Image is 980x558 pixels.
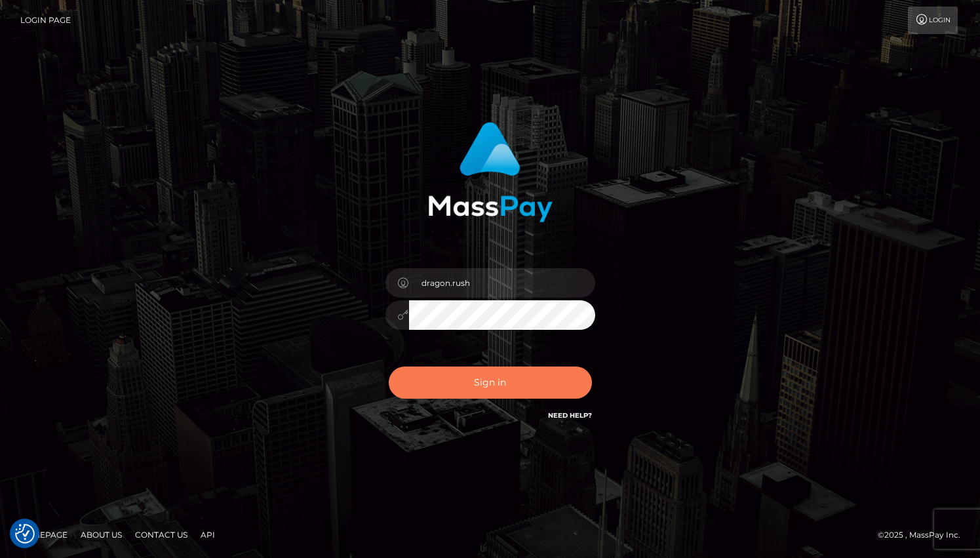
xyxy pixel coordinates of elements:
img: MassPay Login [428,122,553,222]
a: Homepage [14,525,73,545]
a: Login Page [20,7,71,34]
a: Login [908,7,958,34]
div: © 2025 , MassPay Inc. [878,528,970,542]
a: API [195,525,220,545]
a: Need Help? [548,411,592,420]
button: Sign in [389,367,592,399]
input: Username... [409,268,595,298]
a: Contact Us [130,525,193,545]
a: About Us [75,525,127,545]
button: Consent Preferences [15,524,35,544]
img: Revisit consent button [15,524,35,544]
